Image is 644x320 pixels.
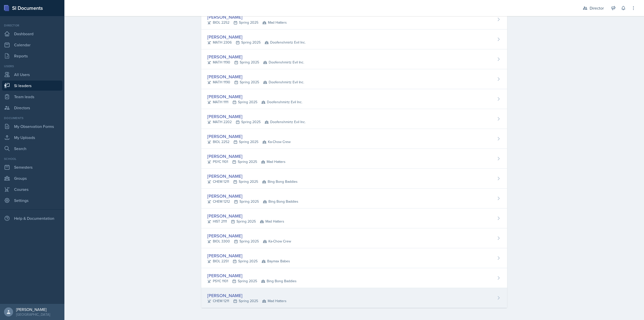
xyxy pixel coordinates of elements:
[201,248,507,268] a: [PERSON_NAME] BIOL 2251Spring 2025 Baymax Babes
[262,20,287,25] span: Mad Hatters
[201,189,507,208] a: [PERSON_NAME] CHEM 1212Spring 2025 Bing Bong Baddies
[2,157,62,161] div: School
[201,169,507,189] a: [PERSON_NAME] CHEM 1211Spring 2025 Bing Bong Baddies
[260,219,284,224] span: Mad Hatters
[201,149,507,169] a: [PERSON_NAME] PSYC 1101Spring 2025 Mad Hatters
[207,179,298,184] div: CHEM 1211 Spring 2025
[201,49,507,69] a: [PERSON_NAME] MATH 1190Spring 2025 Doofenshmirtz Evil Inc.
[207,153,286,160] div: [PERSON_NAME]
[261,159,286,164] span: Mad Hatters
[207,232,291,239] div: [PERSON_NAME]
[207,133,291,140] div: [PERSON_NAME]
[2,69,62,80] a: All Users
[201,228,507,248] a: [PERSON_NAME] BIOL 3300Spring 2025 Ka-Chow Crew
[207,53,304,60] div: [PERSON_NAME]
[207,173,298,180] div: [PERSON_NAME]
[207,259,290,264] div: BIOL 2251 Spring 2025
[2,162,62,172] a: Semesters
[265,119,306,125] span: Doofenshmirtz Evil Inc.
[201,29,507,49] a: [PERSON_NAME] MATH 2306Spring 2025 Doofenshmirtz Evil Inc.
[2,40,62,50] a: Calendar
[201,288,507,308] a: [PERSON_NAME] CHEM 1211Spring 2025 Mad Hatters
[207,278,297,284] div: PSYC 1101 Spring 2025
[265,40,306,45] span: Doofenshmirtz Evil Inc.
[207,93,302,100] div: [PERSON_NAME]
[2,184,62,194] a: Courses
[590,5,604,11] div: Director
[263,80,304,85] span: Doofenshmirtz Evil Inc.
[201,10,507,29] a: [PERSON_NAME] BIOL 2252Spring 2025 Mad Hatters
[2,173,62,183] a: Groups
[2,213,62,223] div: Help & Documentation
[2,132,62,143] a: My Uploads
[262,179,298,184] span: Bing Bong Baddies
[2,64,62,68] div: Users
[207,119,306,125] div: MATH 2202 Spring 2025
[2,29,62,39] a: Dashboard
[262,259,290,264] span: Baymax Babes
[207,219,284,224] div: HIST 2111 Spring 2025
[201,268,507,288] a: [PERSON_NAME] PSYC 1101Spring 2025 Bing Bong Baddies
[261,99,302,105] span: Doofenshmirtz Evil Inc.
[201,129,507,149] a: [PERSON_NAME] BIOL 2252Spring 2025 Ka-Chow Crew
[207,298,287,304] div: CHEM 1211 Spring 2025
[262,298,287,304] span: Mad Hatters
[261,278,297,284] span: Bing Bong Baddies
[207,73,304,80] div: [PERSON_NAME]
[207,272,297,279] div: [PERSON_NAME]
[2,121,62,131] a: My Observation Forms
[207,20,287,25] div: BIOL 2252 Spring 2025
[263,199,298,204] span: Bing Bong Baddies
[2,116,62,120] div: Documents
[201,208,507,228] a: [PERSON_NAME] HIST 2111Spring 2025 Mad Hatters
[207,33,306,40] div: [PERSON_NAME]
[207,14,287,20] div: [PERSON_NAME]
[207,80,304,85] div: MATH 1190 Spring 2025
[2,144,62,154] a: Search
[201,89,507,109] a: [PERSON_NAME] MATH 1111Spring 2025 Doofenshmirtz Evil Inc.
[201,69,507,89] a: [PERSON_NAME] MATH 1190Spring 2025 Doofenshmirtz Evil Inc.
[262,139,291,145] span: Ka-Chow Crew
[2,51,62,61] a: Reports
[207,239,291,244] div: BIOL 3300 Spring 2025
[263,60,304,65] span: Doofenshmirtz Evil Inc.
[207,99,302,105] div: MATH 1111 Spring 2025
[207,113,306,120] div: [PERSON_NAME]
[207,252,290,259] div: [PERSON_NAME]
[207,193,298,199] div: [PERSON_NAME]
[207,199,298,204] div: CHEM 1212 Spring 2025
[16,307,50,312] div: [PERSON_NAME]
[207,212,284,219] div: [PERSON_NAME]
[207,159,286,164] div: PSYC 1101 Spring 2025
[207,60,304,65] div: MATH 1190 Spring 2025
[207,40,306,45] div: MATH 2306 Spring 2025
[16,312,50,317] div: [GEOGRAPHIC_DATA]
[263,239,291,244] span: Ka-Chow Crew
[2,195,62,205] a: Settings
[201,109,507,129] a: [PERSON_NAME] MATH 2202Spring 2025 Doofenshmirtz Evil Inc.
[207,139,291,145] div: BIOL 2252 Spring 2025
[2,103,62,113] a: Directors
[207,292,287,299] div: [PERSON_NAME]
[2,92,62,102] a: Team leads
[2,81,62,91] a: Si leaders
[2,23,62,28] div: Director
